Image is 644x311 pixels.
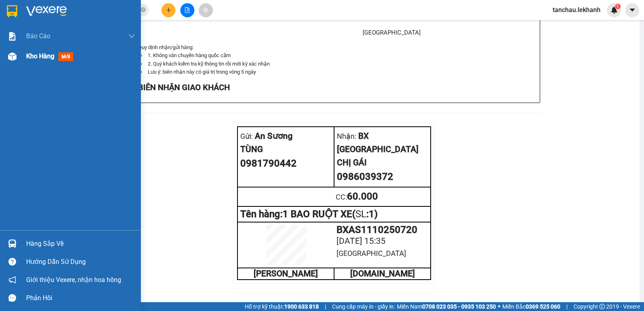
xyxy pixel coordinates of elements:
[245,302,319,311] span: Hỗ trợ kỹ thuật:
[7,5,17,17] img: logo-vxr
[8,32,17,41] img: solution-icon
[334,268,431,280] td: [DOMAIN_NAME]
[184,7,190,13] span: file-add
[141,6,146,14] span: close-circle
[8,52,17,61] img: warehouse-icon
[336,225,428,235] div: BXAS1110250720
[76,52,159,63] div: 60.000
[629,6,636,14] span: caret-down
[26,256,135,268] div: Hướng dẫn sử dụng
[7,26,71,37] div: 0981790442
[26,31,50,41] span: Báo cáo
[616,4,619,9] span: 1
[337,169,428,185] div: 0986039372
[146,60,530,68] li: 2. Quý khách kiểm tra kỹ thông tin rồi mới ký xác nhận
[166,7,171,13] span: plus
[7,16,71,26] div: TÙNG
[146,68,530,76] li: Lưu ý: biên nhận này có giá trị trong vòng 5 ngày
[58,52,73,61] span: mới
[146,51,530,60] li: 1. Không vân chuyển hàng quốc cấm
[26,52,54,60] span: Kho hàng
[611,6,618,14] img: icon-new-feature
[138,82,230,92] strong: BIÊN NHẬN GIAO KHÁCH
[240,156,331,171] div: 0981790442
[240,143,331,156] div: TÙNG
[566,302,568,311] span: |
[161,3,175,17] button: plus
[422,303,496,310] strong: 0708 023 035 - 0935 103 250
[8,294,16,302] span: message
[128,33,135,39] span: down
[77,7,159,26] div: BX [GEOGRAPHIC_DATA]
[332,302,395,311] span: Cung cấp máy in - giấy in:
[336,235,428,248] div: [DATE] 15:35
[8,258,16,266] span: question-circle
[7,8,19,16] span: Gửi:
[240,130,331,143] div: An Sương
[26,238,135,250] div: Hàng sắp về
[26,292,135,304] div: Phản hồi
[546,5,607,15] span: tanchau.lekhanh
[240,209,428,219] div: Tên hàng: 1 BAO RUỘT XE ( : 1 )
[203,7,208,13] span: aim
[397,302,496,311] span: Miền Nam
[237,268,334,280] td: [PERSON_NAME]
[336,189,429,204] div: 60.000
[26,275,121,285] span: Giới thiệu Vexere, nhận hoa hồng
[77,36,159,47] div: 0986039372
[180,3,194,17] button: file-add
[8,239,17,248] img: warehouse-icon
[336,193,347,201] span: CC :
[284,303,319,310] strong: 1900 633 818
[625,3,639,17] button: caret-down
[141,7,146,12] span: close-circle
[355,208,366,220] span: SL
[615,4,621,9] sup: 1
[336,248,428,259] div: [GEOGRAPHIC_DATA]
[526,303,560,310] strong: 0369 525 060
[502,302,560,311] span: Miền Bắc
[199,3,213,17] button: aim
[76,54,87,62] span: CC :
[599,304,605,309] span: copyright
[77,8,96,16] span: Nhận:
[337,156,428,169] div: CHỊ GÁI
[8,276,16,284] span: notification
[337,130,428,156] div: BX [GEOGRAPHIC_DATA]
[352,28,431,38] li: [GEOGRAPHIC_DATA]
[240,132,253,140] span: Gửi:
[77,26,159,36] div: CHỊ GÁI
[138,43,530,93] div: Quy định nhận/gửi hàng :
[325,302,326,311] span: |
[337,132,356,140] span: Nhận:
[498,305,500,308] span: ⚪️
[7,7,71,16] div: An Sương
